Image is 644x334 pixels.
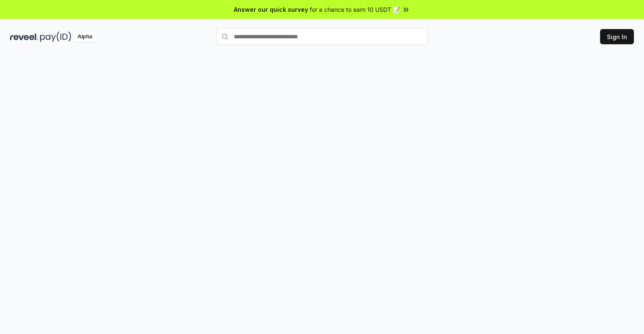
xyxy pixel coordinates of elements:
[73,32,97,42] div: Alpha
[40,32,71,42] img: pay_id
[310,5,400,14] span: for a chance to earn 10 USDT 📝
[234,5,308,14] span: Answer our quick survey
[10,32,38,42] img: reveel_dark
[600,29,634,44] button: Sign In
